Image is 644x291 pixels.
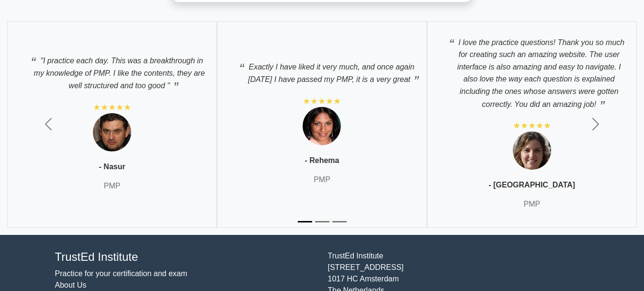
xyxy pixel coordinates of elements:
[17,49,207,92] p: "I practice each day. This was a breakthrough in my knowledge of PMP. I like the contents, they a...
[437,31,627,111] p: I love the practice questions! Thank you so much for creating such an amazing website. The user i...
[55,250,316,264] h4: TrustEd Institute
[488,179,575,191] p: - [GEOGRAPHIC_DATA]
[303,107,341,145] img: Testimonial 2
[315,216,329,227] button: Slide 2
[298,216,312,227] button: Slide 1
[93,102,131,113] div: ★★★★★
[332,216,347,227] button: Slide 3
[104,180,121,192] p: PMP
[55,281,87,289] a: About Us
[513,120,551,131] div: ★★★★★
[55,269,188,278] a: Practice for your certification and exam
[513,131,551,170] img: Testimonial 3
[523,198,540,210] p: PMP
[314,174,330,186] p: PMP
[99,161,125,173] p: - Nasur
[93,113,131,151] img: Testimonial 1
[303,95,341,107] div: ★★★★★
[305,155,339,166] p: - Rehema
[227,56,417,86] p: Exactly I have liked it very much, and once again [DATE] I have passed my PMP, it is a very great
